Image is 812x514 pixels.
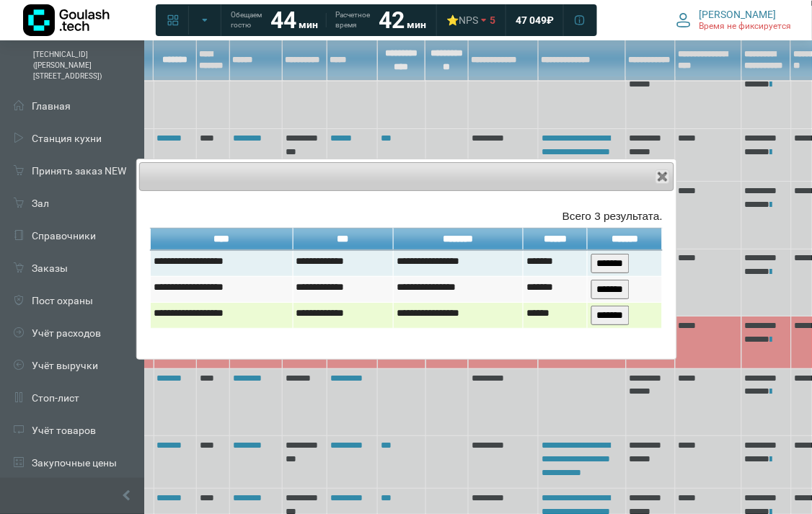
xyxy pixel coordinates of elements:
[668,5,800,35] button: [PERSON_NAME] Время не фиксируется
[379,6,405,34] strong: 42
[270,6,296,34] strong: 44
[407,19,426,30] span: мин
[507,7,562,33] a: 47 049 ₽
[490,14,495,27] span: 5
[335,10,370,30] span: Расчетное время
[438,7,504,33] a: ⭐NPS 5
[299,19,318,30] span: мин
[446,14,478,27] div: ⭐
[150,208,663,224] div: Всего 3 результата.
[459,14,478,26] span: NPS
[547,14,554,27] span: ₽
[23,4,110,36] img: Логотип компании Goulash.tech
[222,7,435,33] a: Обещаем гостю 44 мин Расчетное время 42 мин
[700,21,792,32] span: Время не фиксируется
[656,169,670,184] button: Close
[700,8,777,21] span: [PERSON_NAME]
[231,10,262,30] span: Обещаем гостю
[516,14,547,27] span: 47 049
